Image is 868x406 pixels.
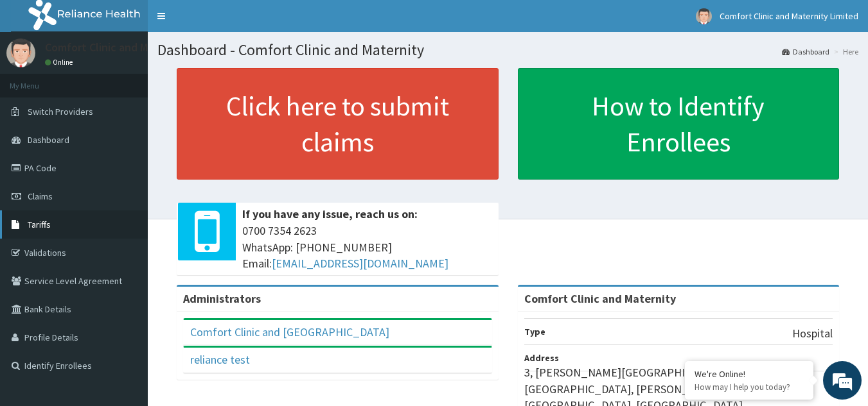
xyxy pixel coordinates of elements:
[720,10,858,22] span: Comfort Clinic and Maternity Limited
[524,291,676,306] strong: Comfort Clinic and Maternity
[524,326,545,337] b: Type
[157,42,858,58] h1: Dashboard - Comfort Clinic and Maternity
[242,223,492,272] span: 0700 7354 2623 WhatsApp: [PHONE_NUMBER] Email:
[6,38,35,67] img: User Image
[28,106,93,117] span: Switch Providers
[190,325,389,339] a: Comfort Clinic and [GEOGRAPHIC_DATA]
[45,42,229,53] p: Comfort Clinic and Maternity Limited
[782,46,829,57] a: Dashboard
[695,382,804,393] p: How may I help you today?
[28,219,51,230] span: Tariffs
[831,46,858,57] li: Here
[518,68,840,180] a: How to Identify Enrollees
[28,190,53,202] span: Claims
[272,256,448,271] a: [EMAIL_ADDRESS][DOMAIN_NAME]
[524,352,559,364] b: Address
[177,68,499,180] a: Click here to submit claims
[242,207,418,221] b: If you have any issue, reach us on:
[45,58,76,67] a: Online
[28,134,69,146] span: Dashboard
[190,352,250,367] a: reliance test
[792,325,833,342] p: Hospital
[696,8,712,24] img: User Image
[183,291,261,306] b: Administrators
[695,368,804,380] div: We're Online!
